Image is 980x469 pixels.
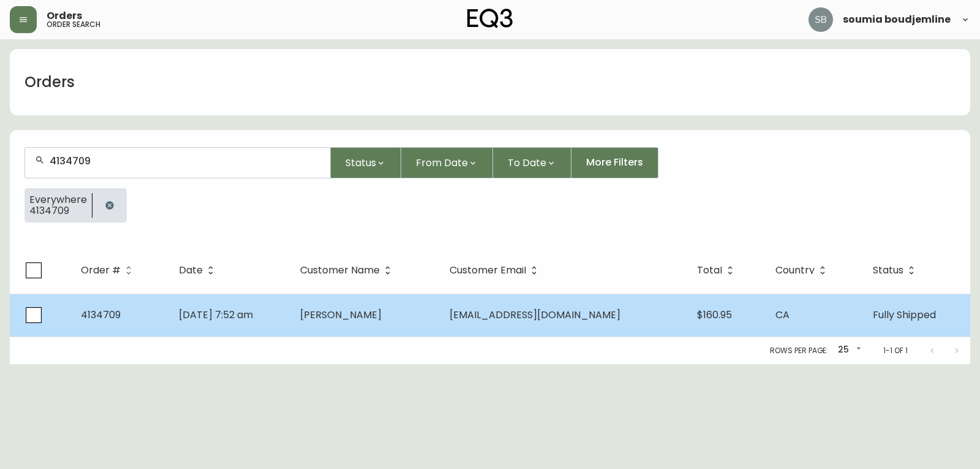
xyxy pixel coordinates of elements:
span: soumia boudjemline [843,15,951,25]
span: Date [179,267,203,274]
p: 1-1 of 1 [883,345,908,356]
span: Customer Email [450,265,542,276]
span: Country [775,265,831,276]
span: CA [775,308,790,322]
span: Everywhere [29,194,87,205]
span: 4134709 [81,308,121,322]
span: Customer Name [300,267,380,274]
img: 83621bfd3c61cadf98040c636303d86a [809,7,833,32]
span: Order # [81,265,137,276]
span: Fully Shipped [873,308,936,322]
div: 25 [833,340,864,360]
span: $160.95 [697,308,732,322]
span: [PERSON_NAME] [300,308,382,322]
button: Status [331,147,401,178]
h5: order search [47,21,100,28]
span: To Date [508,155,546,170]
span: 4134709 [29,205,87,216]
h1: Orders [24,72,75,93]
span: Total [697,267,722,274]
span: Order # [81,267,121,274]
span: Status [345,155,376,170]
span: Orders [47,11,82,21]
img: logo [467,9,513,28]
span: Customer Email [450,267,526,274]
span: Date [179,265,219,276]
button: More Filters [571,147,658,178]
p: Rows per page: [770,345,828,356]
span: Total [697,265,738,276]
span: More Filters [586,156,643,169]
span: [EMAIL_ADDRESS][DOMAIN_NAME] [450,308,620,322]
input: Search [50,155,320,167]
span: [DATE] 7:52 am [179,308,253,322]
button: To Date [493,147,571,178]
span: From Date [416,155,468,170]
button: From Date [401,147,493,178]
span: Customer Name [300,265,396,276]
span: Status [873,265,919,276]
span: Status [873,267,903,274]
span: Country [775,267,815,274]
